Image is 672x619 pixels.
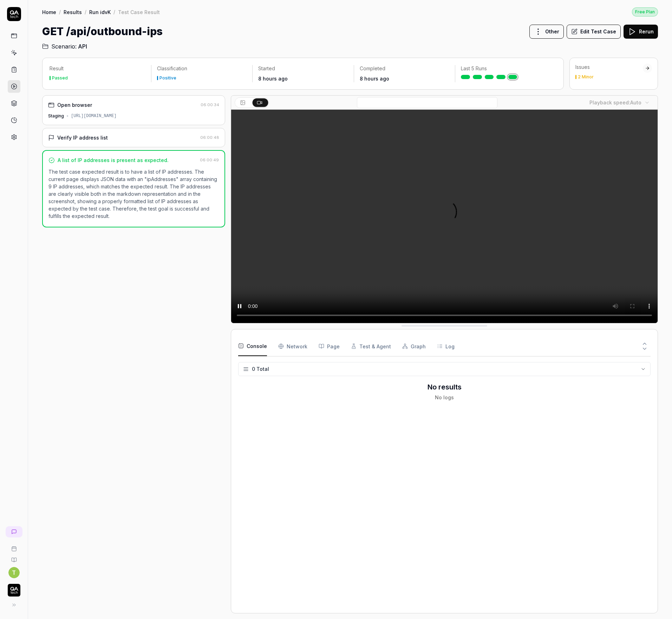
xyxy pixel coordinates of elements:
[278,390,307,410] button: Network
[3,578,25,598] button: QA Tech Logo
[48,168,219,220] p: The test case expected result is to have a list of IP addresses. The current page displays JSON d...
[64,8,82,15] a: Results
[258,76,288,82] time: 8 hours ago
[57,134,108,141] div: Verify IP address list
[428,435,462,446] h3: No results
[59,8,61,15] div: /
[71,113,117,119] div: [URL][DOMAIN_NAME]
[632,7,658,17] a: Free Plan
[632,7,658,17] div: Free Plan
[360,65,450,72] p: Completed
[589,99,641,106] div: Playback speed:
[351,390,391,410] button: Test & Agent
[258,65,348,72] p: Started
[201,102,219,107] time: 06:00:34
[58,156,169,164] div: A list of IP addresses is present as expected.
[85,8,86,15] div: /
[529,25,564,39] button: Other
[402,390,426,410] button: Graph
[57,101,92,109] div: Open browser
[89,8,111,15] a: Run idvK
[42,8,56,15] a: Home
[42,24,163,39] h1: GET /api/outbound-ips
[42,42,87,51] a: Scenario:API
[360,76,389,82] time: 8 hours ago
[6,526,22,537] a: New conversation
[48,113,64,119] div: Staging
[200,135,219,140] time: 06:00:48
[118,8,160,15] div: Test Case Result
[113,8,115,15] div: /
[575,64,643,71] div: Issues
[8,567,20,578] button: T
[159,76,176,80] div: Positive
[157,65,247,72] p: Classification
[78,42,87,51] span: API
[50,65,145,72] p: Result
[319,390,340,410] button: Page
[238,390,267,410] button: Console
[8,584,20,597] img: QA Tech Logo
[52,76,68,80] div: Passed
[200,157,219,162] time: 06:00:49
[3,540,25,552] a: Book a call with us
[578,75,594,79] div: 2 Minor
[461,65,551,72] p: Last 5 Runs
[567,25,621,39] button: Edit Test Case
[3,552,25,563] a: Documentation
[437,390,455,410] button: Log
[435,447,454,454] div: No logs
[624,25,658,39] button: Rerun
[50,42,77,51] span: Scenario:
